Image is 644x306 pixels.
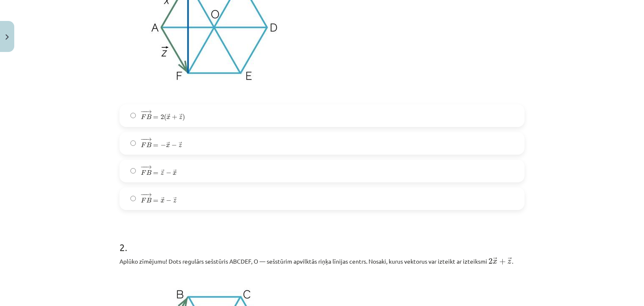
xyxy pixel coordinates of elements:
[145,193,152,197] span: →
[166,144,170,148] span: x
[146,142,151,148] span: B
[161,197,164,202] span: →
[164,114,166,121] span: (
[153,117,158,119] span: =
[179,114,182,119] span: →
[119,255,525,266] p: Aplūko zīmējumu! Dots regulārs sešstūris ABCDEF, O — sešstūrim apvilktās riņķa līnijas centrs. No...
[153,200,158,202] span: =
[166,116,170,119] span: x
[141,170,146,175] span: F
[508,257,512,263] span: →
[140,137,146,141] span: −
[493,260,497,264] span: x
[143,193,143,197] span: −
[143,137,143,141] span: −
[143,110,143,114] span: −
[161,171,164,175] span: z
[182,114,185,121] span: )
[161,143,166,148] span: −
[173,169,177,174] span: →
[167,114,170,119] span: →
[141,198,146,203] span: F
[145,165,152,169] span: →
[145,137,152,141] span: →
[145,110,152,114] span: →
[140,193,146,197] span: −
[499,259,506,265] span: +
[119,227,525,253] h1: 2 .
[507,260,511,264] span: z
[493,257,497,263] span: →
[173,197,177,202] span: →
[173,199,177,203] span: z
[173,171,177,175] span: x
[179,144,182,148] span: z
[166,171,171,176] span: −
[143,165,143,169] span: −
[179,142,182,147] span: →
[179,116,182,119] span: z
[141,114,146,119] span: F
[161,169,164,174] span: →
[146,170,151,175] span: B
[146,114,151,119] span: B
[488,258,493,264] span: 2
[166,142,170,147] span: →
[146,197,151,203] span: B
[153,145,158,147] span: =
[161,114,164,119] span: 2
[5,34,9,40] img: icon-close-lesson-0947bae3869378f0d4975bcd49f059093ad1ed9edebbc8119c70593378902aed.svg
[140,165,146,169] span: −
[141,143,146,148] span: F
[171,143,177,148] span: −
[172,115,177,120] span: +
[161,199,164,203] span: x
[153,172,158,175] span: =
[166,198,171,203] span: −
[140,110,146,114] span: −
